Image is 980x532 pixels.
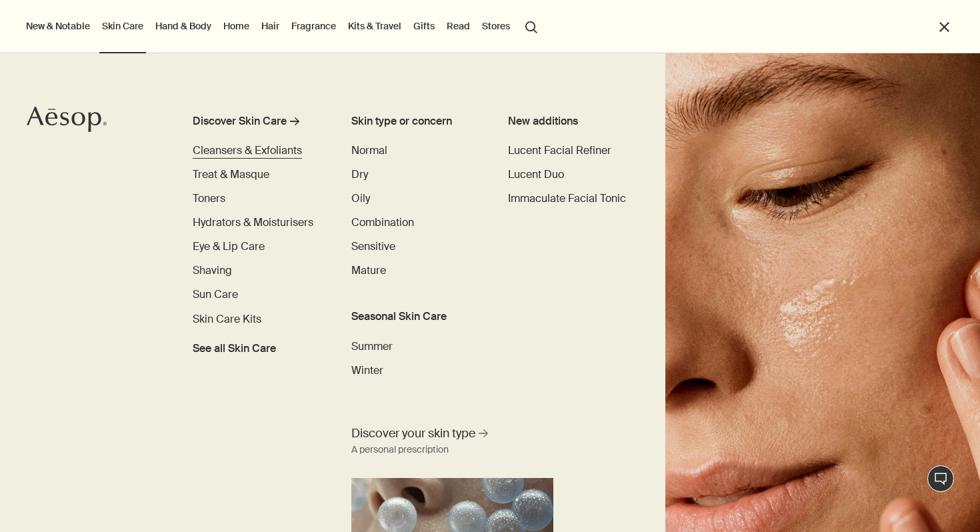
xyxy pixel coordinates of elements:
a: Skin Care Kits [193,311,261,327]
a: Sun Care [193,287,238,303]
a: Home [221,17,252,35]
span: Normal [351,143,387,157]
svg: Aesop [27,106,107,133]
span: Lucent Facial Refiner [508,143,611,157]
a: Mature [351,263,386,279]
a: Discover Skin Care [193,113,321,135]
a: Hand & Body [153,17,214,35]
a: Gifts [411,17,437,35]
a: Oily [351,191,370,207]
span: See all Skin Care [193,341,276,357]
button: Stores [479,17,513,35]
span: Sensitive [351,239,395,253]
button: Live Assistance [927,465,954,492]
a: Skin Care [99,17,146,35]
span: Skin Care Kits [193,312,261,326]
span: Lucent Duo [508,167,564,181]
a: Summer [351,339,393,355]
a: See all Skin Care [193,335,276,357]
a: Dry [351,167,368,183]
a: Combination [351,215,414,231]
span: Oily [351,191,370,205]
div: Discover Skin Care [193,113,287,129]
button: New & Notable [23,17,93,35]
a: Toners [193,191,225,207]
a: Sensitive [351,239,395,255]
span: Immaculate Facial Tonic [508,191,626,205]
a: Hydrators & Moisturisers [193,215,313,231]
a: Shaving [193,263,232,279]
a: Hair [259,17,282,35]
span: Shaving [193,263,232,277]
button: Open search [519,13,543,39]
a: Read [444,17,473,35]
span: Winter [351,363,383,377]
a: Treat & Masque [193,167,269,183]
span: Dry [351,167,368,181]
a: Normal [351,143,387,159]
a: Lucent Duo [508,167,564,183]
a: Winter [351,363,383,379]
span: Discover your skin type [351,425,475,442]
a: Fragrance [289,17,339,35]
span: Hydrators & Moisturisers [193,215,313,229]
h3: Skin type or concern [351,113,479,129]
a: Aesop [23,103,110,139]
span: Combination [351,215,414,229]
a: Cleansers & Exfoliants [193,143,302,159]
h3: Seasonal Skin Care [351,309,479,325]
img: Woman holding her face with her hands [665,53,980,532]
a: Lucent Facial Refiner [508,143,611,159]
button: Close the Menu [937,19,952,35]
span: Treat & Masque [193,167,269,181]
a: Kits & Travel [345,17,404,35]
div: A personal prescription [351,442,449,458]
span: Toners [193,191,225,205]
span: Mature [351,263,386,277]
a: Eye & Lip Care [193,239,265,255]
span: Sun Care [193,287,238,301]
span: Eye & Lip Care [193,239,265,253]
a: Immaculate Facial Tonic [508,191,626,207]
div: New additions [508,113,636,129]
span: Summer [351,339,393,353]
span: Cleansers & Exfoliants [193,143,302,157]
